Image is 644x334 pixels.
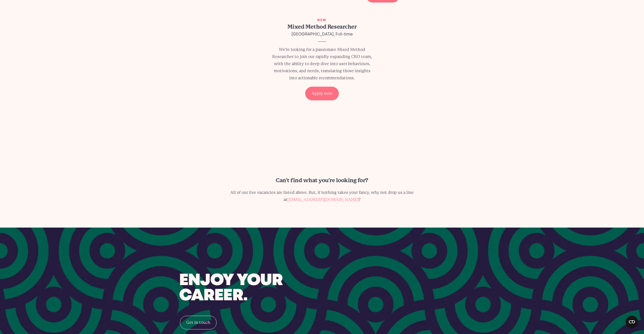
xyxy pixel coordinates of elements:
div: Apply now [305,87,339,100]
a: [EMAIL_ADDRESS][DOMAIN_NAME] [287,197,359,202]
p: Enjoy your career. [179,273,309,304]
a: New Mixed Method Researcher [GEOGRAPHIC_DATA], Full-time We’re looking for a passionate Mixed Met... [261,18,383,100]
p: All of our live vacancies are listed above. But, if nothing takes your fancy, why not drop us a l... [228,189,416,203]
p: We’re looking for a passionate Mixed Method Researcher to join our rapidly expanding CRO team, wi... [271,46,374,82]
button: Open CMP widget [626,316,638,328]
a: Get in touch [180,316,217,329]
h2: Can't find what you're looking for? [228,176,416,184]
div: New [261,18,383,23]
h2: Mixed Method Researcher [271,23,374,31]
div: [GEOGRAPHIC_DATA], Full-time [271,31,374,38]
